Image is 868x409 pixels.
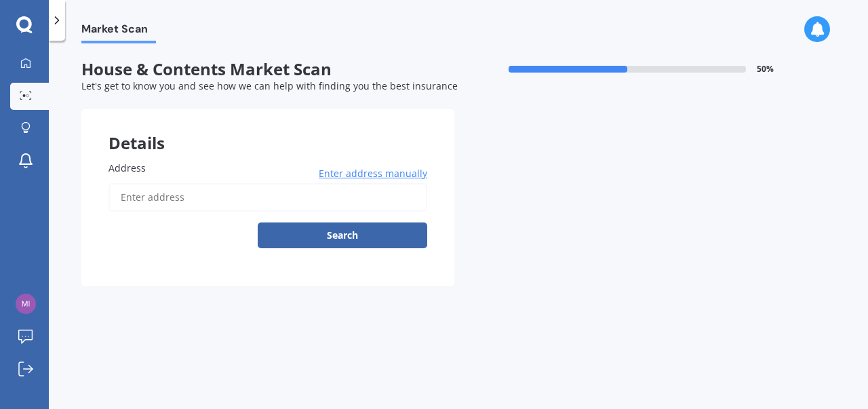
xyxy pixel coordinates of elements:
span: 50 % [757,64,774,74]
div: Details [81,109,454,150]
span: Let's get to know you and see how we can help with finding you the best insurance [81,79,458,92]
span: House & Contents Market Scan [81,60,454,79]
input: Enter address [108,183,427,212]
span: Enter address manually [319,167,427,180]
button: Search [258,222,427,248]
img: f8fcb8ee31c8e2566f01da1502c9486e [16,294,36,314]
span: Address [108,161,146,174]
span: Market Scan [81,22,156,41]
